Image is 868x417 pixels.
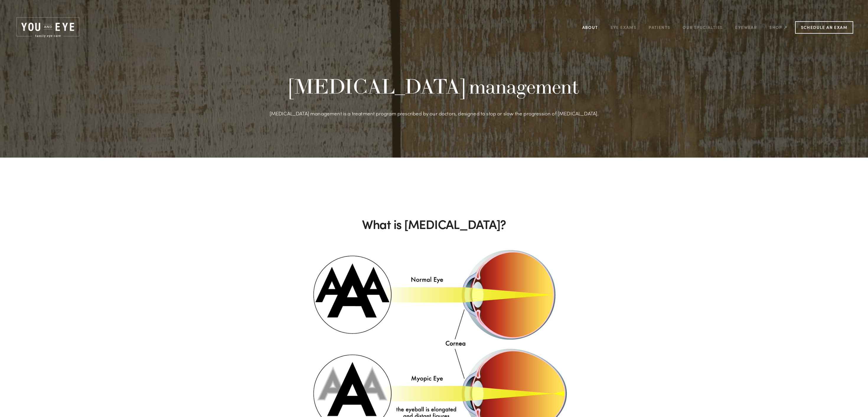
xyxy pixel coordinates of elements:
h2: What is [MEDICAL_DATA]? [177,217,691,231]
a: Shop ↗ [769,23,787,32]
a: About [582,23,598,32]
a: Patients [649,23,670,32]
img: Rochester, MN | You and Eye | Family Eye Care [15,16,81,39]
a: Eyewear [735,23,757,32]
a: Eye Exams [611,23,637,32]
a: Our Specialties [683,24,723,30]
a: Schedule an Exam [795,21,853,34]
h1: [MEDICAL_DATA] management [177,74,691,98]
p: [MEDICAL_DATA] management is a treatment program prescribed by our doctors, designed to stop or s... [177,108,691,118]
